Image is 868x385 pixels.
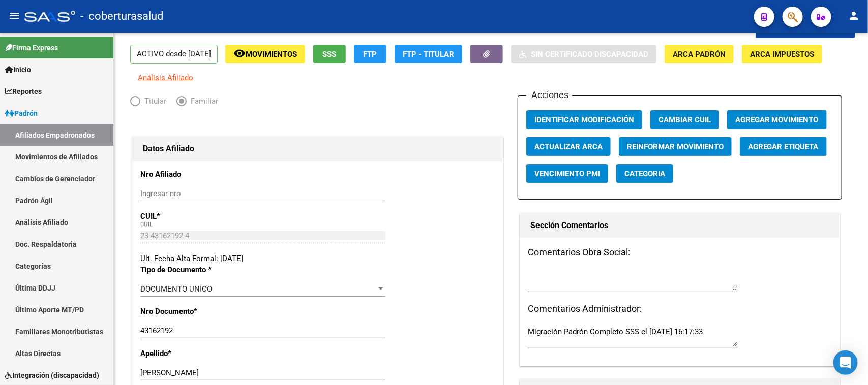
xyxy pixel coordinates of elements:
[140,169,247,180] p: Nro Afiliado
[5,64,31,75] span: Inicio
[530,217,830,234] h1: Sección Comentarios
[750,50,814,59] span: ARCA Impuestos
[665,45,734,63] button: ARCA Padrón
[5,86,42,97] span: Reportes
[748,142,819,151] span: Agregar Etiqueta
[80,5,163,27] span: - coberturasalud
[403,50,454,59] span: FTP - Titular
[511,45,656,63] button: Sin Certificado Discapacidad
[130,99,228,108] mat-radio-group: Elija una opción
[140,211,247,222] p: CUIL
[140,95,166,107] span: Titular
[225,45,305,63] button: Movimientos
[143,141,493,157] h1: Datos Afiliado
[364,50,377,59] span: FTP
[313,45,346,63] button: SSS
[848,10,860,22] mat-icon: person
[140,306,247,317] p: Nro Documento
[531,50,648,59] span: Sin Certificado Discapacidad
[534,169,600,178] span: Vencimiento PMI
[528,302,832,316] h3: Comentarios Administrador:
[624,169,665,178] span: Categoria
[727,110,827,129] button: Agregar Movimiento
[616,164,673,183] button: Categoria
[534,115,634,124] span: Identificar Modificación
[619,137,732,156] button: Reinformar Movimiento
[5,108,38,119] span: Padrón
[5,370,99,381] span: Integración (discapacidad)
[833,350,858,375] div: Open Intercom Messenger
[627,142,724,151] span: Reinformar Movimiento
[650,110,719,129] button: Cambiar CUIL
[526,88,572,102] h3: Acciones
[140,253,495,264] div: Ult. Fecha Alta Formal: [DATE]
[140,348,247,359] p: Apellido
[534,142,603,151] span: Actualizar ARCA
[233,47,246,59] mat-icon: remove_red_eye
[740,137,827,156] button: Agregar Etiqueta
[742,45,822,63] button: ARCA Impuestos
[140,264,247,275] p: Tipo de Documento *
[323,50,337,59] span: SSS
[526,164,608,183] button: Vencimiento PMI
[526,137,611,156] button: Actualizar ARCA
[528,245,832,260] h3: Comentarios Obra Social:
[659,115,711,124] span: Cambiar CUIL
[130,45,218,64] p: ACTIVO desde [DATE]
[140,284,212,294] span: DOCUMENTO UNICO
[354,45,386,63] button: FTP
[526,110,642,129] button: Identificar Modificación
[673,50,726,59] span: ARCA Padrón
[5,42,58,53] span: Firma Express
[8,10,20,22] mat-icon: menu
[735,115,819,124] span: Agregar Movimiento
[187,95,218,107] span: Familiar
[246,50,297,59] span: Movimientos
[395,45,462,63] button: FTP - Titular
[138,73,193,82] span: Análisis Afiliado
